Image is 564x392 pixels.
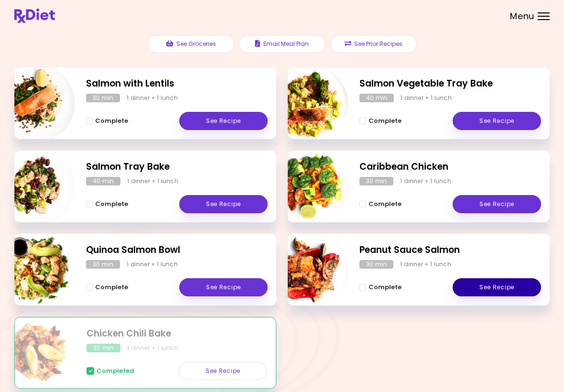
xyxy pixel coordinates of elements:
[95,117,128,125] span: Complete
[179,278,268,296] a: See Recipe - Quinoa Salmon Bowl
[359,115,401,127] button: Complete - Salmon Vegetable Tray Bake
[359,260,393,269] div: 30 min
[86,77,268,91] h2: Salmon with Lentils
[401,94,452,102] div: 1 dinner + 1 lunch
[86,243,268,257] h2: Quinoa Salmon Bowl
[269,64,348,143] img: Info - Salmon Vegetable Tray Bake
[453,112,541,130] a: See Recipe - Salmon Vegetable Tray Bake
[148,35,234,53] button: See Groceries
[359,94,394,102] div: 40 min
[86,260,120,269] div: 30 min
[179,112,268,130] a: See Recipe - Salmon with Lentils
[95,200,128,208] span: Complete
[86,177,120,185] div: 40 min
[86,198,128,210] button: Complete - Salmon Tray Bake
[269,147,348,226] img: Info - Caribbean Chicken
[87,327,267,341] h2: Chicken Chili Bake
[359,177,393,185] div: 30 min
[86,282,128,293] button: Complete - Quinoa Salmon Bowl
[269,230,348,309] img: Info - Peanut Sauce Salmon
[453,195,541,213] a: See Recipe - Caribbean Chicken
[239,35,325,53] button: Email Meal Plan
[14,9,55,23] img: RxDiet
[400,260,451,269] div: 1 dinner + 1 lunch
[510,12,534,21] span: Menu
[359,243,541,257] h2: Peanut Sauce Salmon
[95,283,128,291] span: Complete
[359,160,541,174] h2: Caribbean Chicken
[86,94,120,102] div: 30 min
[359,77,541,91] h2: Salmon Vegetable Tray Bake
[127,94,178,102] div: 1 dinner + 1 lunch
[359,282,401,293] button: Complete - Peanut Sauce Salmon
[97,367,134,375] span: Completed
[179,195,268,213] a: See Recipe - Salmon Tray Bake
[86,160,268,174] h2: Salmon Tray Bake
[453,278,541,296] a: See Recipe - Peanut Sauce Salmon
[369,283,401,291] span: Complete
[87,344,120,352] div: 30 min
[369,200,401,208] span: Complete
[127,177,178,185] div: 1 dinner + 1 lunch
[369,117,401,125] span: Complete
[179,362,267,380] a: See Recipe - Chicken Chili Bake
[127,344,178,352] div: 1 dinner + 1 lunch
[330,35,417,53] button: See Prior Recipes
[359,198,401,210] button: Complete - Caribbean Chicken
[127,260,178,269] div: 1 dinner + 1 lunch
[86,115,128,127] button: Complete - Salmon with Lentils
[400,177,451,185] div: 1 dinner + 1 lunch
